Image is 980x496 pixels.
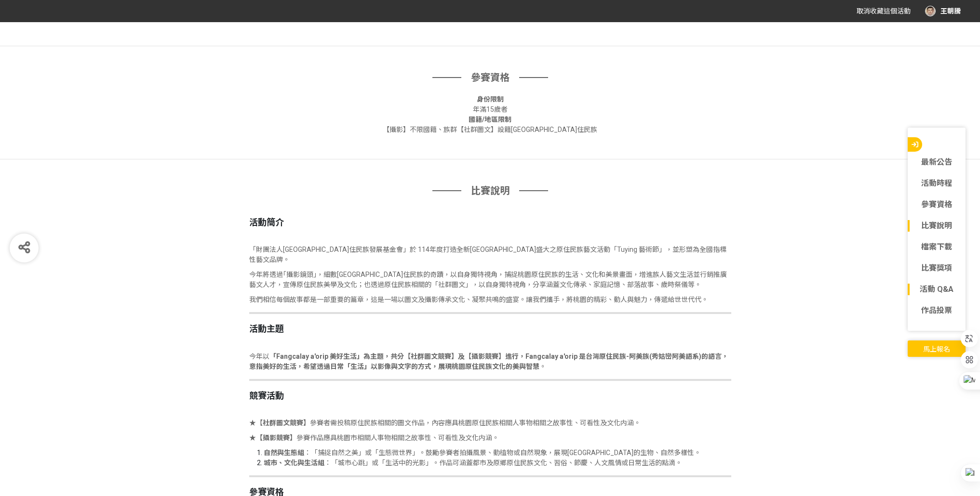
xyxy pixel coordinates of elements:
strong: 自然與生態組 [264,449,304,457]
span: ★【 參賽者需投稿原住民族相關的圖文作品，內容應具桃園原住民族相關人事物相關之故事性、可看性及文化内涵。 [249,419,641,427]
button: 馬上報名 [908,340,966,357]
span: 國籍/地區限制 [469,116,511,123]
a: 最新公告 [908,157,966,168]
span: 比賽說明 [471,183,510,198]
strong: 「Fangcalay a'orip 美好生活」為主題，共分【社群圖文競賽】及【攝影競賽】進行，Fangcalay a'orip 是台灣原住民族-阿美族(秀姑巒阿美語系)的語言，意指美好的生活，希... [249,352,728,370]
a: 活動 Q&A [908,284,966,295]
strong: 【攝影競賽】 [256,434,296,442]
span: 今年以 。 [249,352,728,370]
strong: 活動主題 [249,324,284,334]
span: 「財團法 [249,246,276,253]
span: 參賽資格 [471,70,510,85]
span: 身份限制 [477,95,504,103]
a: 作品投票 [908,305,966,316]
span: 【攝影】不限國籍、族群【社群圖文】設籍[GEOGRAPHIC_DATA]住民族 [383,126,597,133]
strong: 活動簡介 [249,217,284,227]
span: ：「城市心跳」或「生活中的光影」。作品可涵蓋都市及原鄉原住民族文化、習俗、節慶、人文風情或日常生活的點滴。 [264,459,682,467]
span: 年滿15歲者 [473,105,508,113]
a: 檔案下載 [908,241,966,253]
strong: 競賽活動 [249,391,284,401]
span: 馬上報名 [923,345,950,353]
span: ：「捕捉自然之美」或「生態微世界」。鼓勵參賽者拍攝風景、動植物或自然現象，展現[GEOGRAPHIC_DATA]的生物、自然多樣性。 [264,449,701,457]
a: 參賽資格 [908,199,966,210]
span: 我們相信每個故事都是一部重要的篇章，這是一場以圖文及攝影傳承文化、凝聚共鳴的盛宴。讓我們攜手，將桃園的精彩、動人與魅力，傳遞給世世代代。 [249,296,708,303]
span: 取消收藏這個活動 [857,7,911,15]
a: 活動時程 [908,178,966,189]
a: 比賽獎項 [908,262,966,274]
span: 今年將透過｢攝影鏡頭｣，細數[GEOGRAPHIC_DATA]住民族的奇蹟，以自身獨特視角，捕捉桃園原住民族的生活、文化和美景畫面，增進族人藝文生活並行銷推廣藝文人才，宣傳原住民族美學及文化；也... [249,271,727,288]
span: ★ 參賽作品應具桃園市相關人事物相關之故事性、可看性及文化内涵。 [249,434,499,442]
span: 人[GEOGRAPHIC_DATA]住民族發展基金會」於 114年度打造全新[GEOGRAPHIC_DATA]盛大之原住民族藝文活動「Tuying 藝術節」，並形塑為全國指標性藝文品牌。 [249,246,726,263]
strong: 社群圖文競賽】 [263,419,310,427]
a: 比賽說明 [908,220,966,232]
strong: 城市、文化與生活組 [264,459,324,467]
